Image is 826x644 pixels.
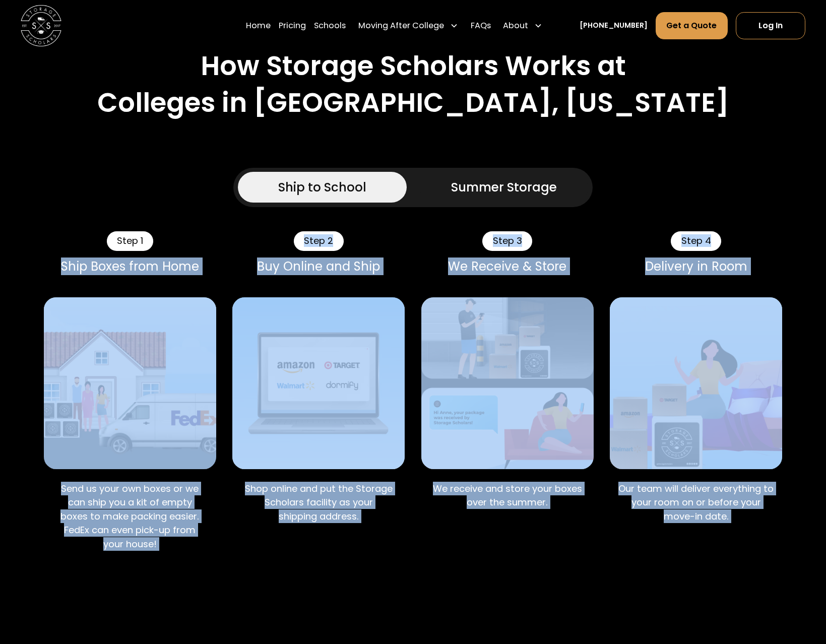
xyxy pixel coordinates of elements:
[314,11,346,40] a: Schools
[21,5,61,46] img: Storage Scholars main logo
[241,482,397,523] p: Shop online and put the Storage Scholars facility as your shipping address.
[294,231,344,250] div: Step 2
[499,11,547,40] div: About
[656,12,728,39] a: Get a Quote
[671,231,721,250] div: Step 4
[421,259,594,274] div: We Receive & Store
[610,259,782,274] div: Delivery in Room
[451,178,557,197] div: Summer Storage
[503,20,528,32] div: About
[736,12,805,39] a: Log In
[97,87,729,118] h2: Colleges in [GEOGRAPHIC_DATA], [US_STATE]
[618,482,774,523] p: Our team will deliver everything to your room on or before your move-in date.
[354,11,463,40] div: Moving After College
[44,259,216,274] div: Ship Boxes from Home
[279,11,306,40] a: Pricing
[201,50,626,82] h2: How Storage Scholars Works at
[358,20,444,32] div: Moving After College
[278,178,366,197] div: Ship to School
[482,231,532,250] div: Step 3
[429,482,585,509] p: We receive and store your boxes over the summer.
[232,259,405,274] div: Buy Online and Ship
[246,11,271,40] a: Home
[52,482,208,551] p: Send us your own boxes or we can ship you a kit of empty boxes to make packing easier. FedEx can ...
[471,11,491,40] a: FAQs
[580,20,648,31] a: [PHONE_NUMBER]
[107,231,154,250] div: Step 1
